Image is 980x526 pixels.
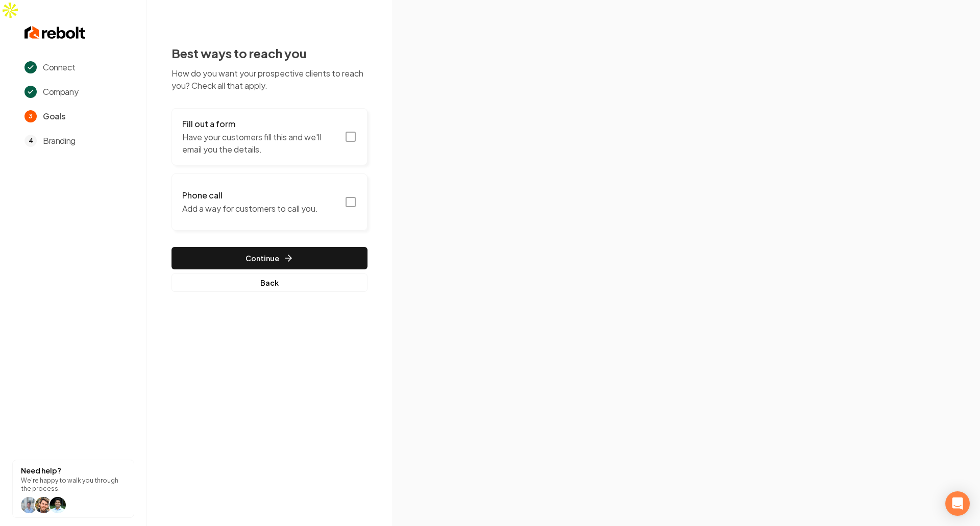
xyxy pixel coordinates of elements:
span: Company [43,86,78,98]
p: Have your customers fill this and we'll email you the details. [182,131,338,156]
span: 3 [24,110,37,122]
span: Goals [43,110,66,122]
strong: Need help? [21,466,61,475]
span: Branding [43,135,76,147]
button: Back [171,273,367,292]
button: Need help?We're happy to walk you through the process.help icon Willhelp icon Willhelp icon arwin [12,460,134,518]
button: Fill out a formHave your customers fill this and we'll email you the details. [171,108,367,165]
img: help icon arwin [50,497,66,513]
div: Open Intercom Messenger [945,491,970,516]
img: help icon Will [35,497,52,513]
button: Continue [171,247,367,269]
p: Add a way for customers to call you. [182,203,318,215]
h2: Best ways to reach you [171,45,367,61]
img: help icon Will [21,497,37,513]
p: We're happy to walk you through the process. [21,477,126,493]
h3: Fill out a form [182,118,338,130]
button: Phone callAdd a way for customers to call you. [171,173,367,231]
h3: Phone call [182,189,318,202]
span: Connect [43,61,75,73]
span: 4 [24,135,37,147]
p: How do you want your prospective clients to reach you? Check all that apply. [171,67,367,92]
img: Rebolt Logo [24,24,86,41]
